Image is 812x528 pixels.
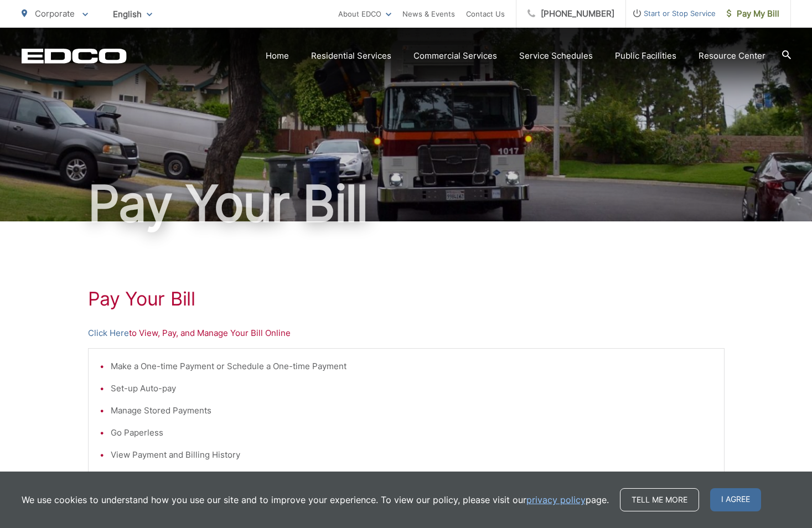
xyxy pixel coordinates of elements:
[88,327,129,340] a: Click Here
[615,49,676,63] a: Public Facilities
[338,7,391,20] a: About EDCO
[88,288,725,310] h1: Pay Your Bill
[111,448,713,462] li: View Payment and Billing History
[111,404,713,417] li: Manage Stored Payments
[105,4,161,24] span: English
[22,48,127,64] a: EDCD logo. Return to the homepage.
[519,49,593,63] a: Service Schedules
[111,426,713,439] li: Go Paperless
[710,488,761,511] span: I agree
[22,176,791,231] h1: Pay Your Bill
[620,488,699,511] a: Tell me more
[22,493,609,506] p: We use cookies to understand how you use our site and to improve your experience. To view our pol...
[35,8,75,19] span: Corporate
[699,49,766,63] a: Resource Center
[526,493,586,506] a: privacy policy
[466,7,505,20] a: Contact Us
[111,360,713,373] li: Make a One-time Payment or Schedule a One-time Payment
[311,49,391,63] a: Residential Services
[266,49,289,63] a: Home
[111,382,713,395] li: Set-up Auto-pay
[413,49,497,63] a: Commercial Services
[402,7,455,20] a: News & Events
[88,327,725,340] p: to View, Pay, and Manage Your Bill Online
[727,7,779,20] span: Pay My Bill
